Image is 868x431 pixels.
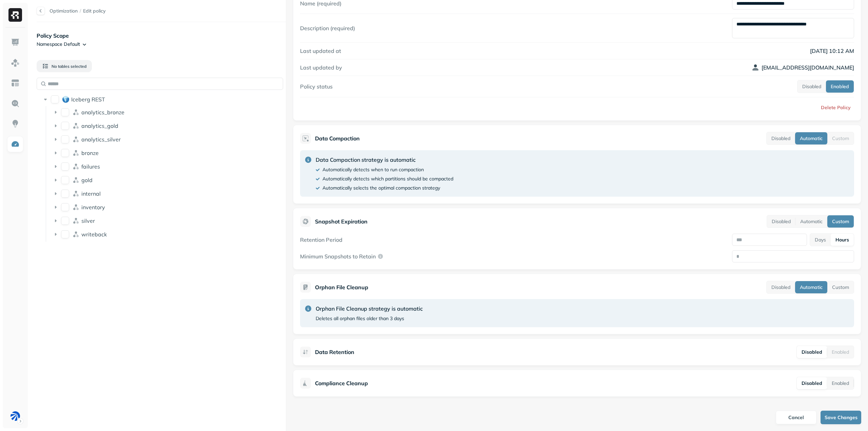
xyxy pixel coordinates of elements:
button: internal [61,190,69,198]
label: Last updated by [300,64,342,71]
p: silver [81,217,95,224]
p: Automatically detects which partitions should be compacted [322,176,453,182]
p: Policy Scope [37,32,286,40]
div: analytics_goldanalytics_gold [50,120,283,131]
button: Iceberg REST [51,95,59,103]
div: inventoryinventory [50,202,283,213]
p: Namespace Default [37,41,80,47]
button: Disabled [767,281,795,293]
p: Automatically detects when to run compaction [322,166,424,173]
img: Asset Explorer [11,79,20,87]
button: bronze [61,149,69,157]
p: analytics_gold [81,122,118,129]
div: analytics_silveranalytics_silver [50,134,283,145]
p: Compliance Cleanup [315,379,368,387]
p: bronze [81,150,99,156]
div: Iceberg RESTIceberg REST [39,94,283,105]
button: Disabled [767,215,795,228]
label: Policy status [300,83,333,90]
p: Data Compaction [315,134,360,142]
img: BAM [11,411,20,421]
button: Cancel [776,411,816,424]
button: silver [61,217,69,225]
div: silversilver [50,215,283,226]
p: Minimum Snapshots to Retain [300,253,376,260]
p: / [80,8,81,14]
p: analytics_bronze [81,109,124,116]
button: analytics_silver [61,135,69,143]
p: Deletes all orphan files older than 3 days [316,315,404,322]
div: failuresfailures [50,161,283,172]
button: inventory [61,203,69,211]
p: Orphan File Cleanup [315,283,368,291]
label: Description (required) [300,25,355,32]
button: Automatic [795,281,827,293]
button: Automatic [795,132,827,144]
button: failures [61,162,69,171]
img: Assets [11,58,20,67]
div: analytics_bronzeanalytics_bronze [50,107,283,118]
button: Custom [827,215,854,228]
img: Dashboard [11,38,20,47]
p: [DATE] 10:12 AM [732,47,854,55]
span: Edit policy [83,8,106,14]
button: Days [810,234,831,246]
label: Retention Period [300,236,342,243]
p: internal [81,190,101,197]
div: writebackwriteback [50,229,283,240]
label: Last updated at [300,47,341,54]
p: analytics_silver [81,136,121,143]
p: writeback [81,231,107,238]
img: Query Explorer [11,99,20,108]
button: Disabled [797,80,826,93]
p: inventory [81,204,105,211]
button: analytics_gold [61,122,69,130]
button: Disabled [797,346,827,358]
button: Disabled [767,132,795,144]
button: gold [61,176,69,184]
button: Delete Policy [815,101,854,114]
img: Insights [11,119,20,128]
div: bronzebronze [50,148,283,158]
p: Iceberg REST [71,96,105,103]
button: Enabled [826,80,854,93]
img: Ryft [8,8,22,22]
button: Enabled [827,377,854,389]
button: Hours [831,234,854,246]
p: Automatically selects the optimal compaction strategy [322,185,440,191]
button: Custom [827,281,854,293]
p: Data Compaction strategy is automatic [316,156,453,164]
p: Orphan File Cleanup strategy is automatic [316,305,423,313]
div: goldgold [50,175,283,185]
p: failures [81,163,100,170]
button: No tables selected [37,60,92,72]
p: Data Retention [315,348,354,356]
button: Automatic [795,215,827,228]
button: Save Changes [821,411,861,424]
button: Disabled [797,377,827,389]
nav: breadcrumb [50,8,106,14]
button: writeback [61,230,69,238]
div: internalinternal [50,188,283,199]
p: gold [81,177,93,183]
span: No tables selected [52,64,86,69]
img: Optimization [11,140,20,149]
p: Snapshot Expiration [315,217,368,226]
button: analytics_bronze [61,108,69,116]
a: Optimization [50,8,78,14]
p: [EMAIL_ADDRESS][DOMAIN_NAME] [762,63,854,72]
